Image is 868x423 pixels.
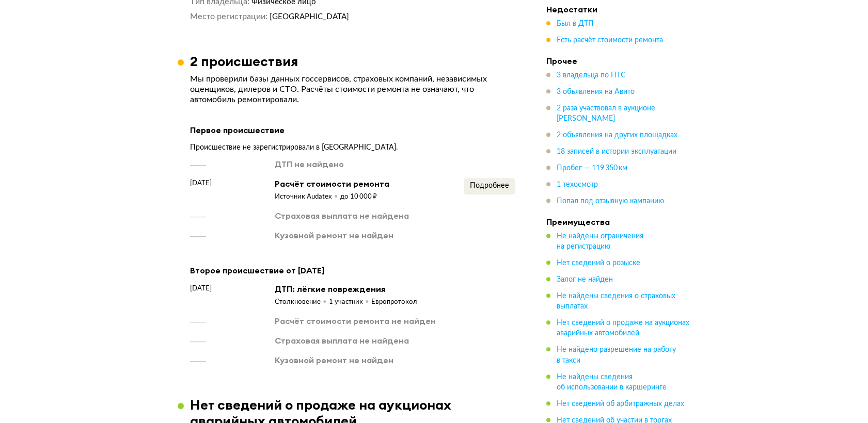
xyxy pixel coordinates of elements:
div: Столкновение [275,298,329,307]
h4: Преимущества [546,217,691,227]
span: Есть расчёт стоимости ремонта [557,37,663,44]
p: Мы проверили базы данных госсервисов, страховых компаний, независимых оценщиков, дилеров и СТО. Р... [190,74,515,105]
div: ДТП не найдено [275,158,344,170]
div: Расчёт стоимости ремонта [275,178,389,189]
span: 1 техосмотр [557,181,598,188]
span: Не найдены сведения об использовании в каршеринге [557,373,667,391]
span: Не найдены ограничения на регистрацию [557,233,643,250]
span: Не найдено разрешение на работу в такси [557,346,676,364]
div: ДТП: лёгкие повреждения [275,283,417,295]
button: Подробнее [464,178,515,194]
span: 3 объявления на Авито [557,88,635,95]
div: Кузовной ремонт не найден [275,354,393,366]
span: 18 записей в истории эксплуатации [557,148,676,155]
span: Пробег — 119 350 км [557,165,627,172]
span: 2 объявления на других площадках [557,132,677,139]
div: Источник Audatex [275,192,340,202]
span: Не найдены сведения о страховых выплатах [557,292,675,310]
span: Был в ДТП [557,20,594,27]
span: Нет сведений о розыске [557,259,640,267]
div: Кузовной ремонт не найден [275,230,393,241]
div: Первое происшествие [190,123,515,137]
div: Происшествие не зарегистрировали в [GEOGRAPHIC_DATA]. [190,143,515,152]
span: Нет сведений о продаже на аукционах аварийных автомобилей [557,319,689,337]
div: Страховая выплата не найдена [275,210,409,221]
div: Европротокол [371,298,417,307]
div: Второе происшествие от [DATE] [190,264,515,277]
span: Подробнее [470,182,509,189]
span: Нет сведений об арбитражных делах [557,400,684,407]
h4: Прочее [546,56,691,66]
div: до 10 000 ₽ [340,192,377,202]
span: [DATE] [190,283,212,294]
span: [GEOGRAPHIC_DATA] [270,13,349,21]
span: Залог не найден [557,276,613,283]
span: Попал под отзывную кампанию [557,198,664,205]
h3: 2 происшествия [190,53,298,69]
div: Расчёт стоимости ремонта не найден [275,315,436,327]
dt: Место регистрации [190,11,267,22]
h4: Недостатки [546,4,691,14]
div: Страховая выплата не найдена [275,335,409,346]
span: 2 раза участвовал в аукционе [PERSON_NAME] [557,105,655,122]
div: 1 участник [329,298,371,307]
span: 3 владельца по ПТС [557,72,626,79]
span: [DATE] [190,178,212,188]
